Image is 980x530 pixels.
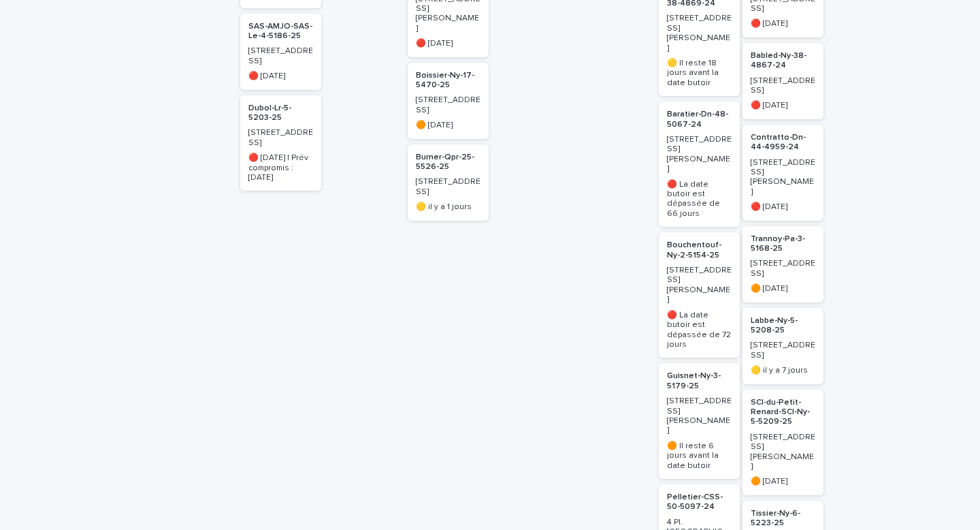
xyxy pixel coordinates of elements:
p: Dubol-Lr-5-5203-25 [248,104,313,123]
p: [STREET_ADDRESS][PERSON_NAME] [751,433,815,472]
a: Trannoy-Pa-3-5168-25[STREET_ADDRESS]🟠 [DATE] [742,226,823,302]
p: 🔴 La date butoir est dépassée de 66 jours [667,180,732,219]
p: 🟡 il y a 7 jours [751,366,815,375]
p: [STREET_ADDRESS][PERSON_NAME] [667,396,732,436]
p: [STREET_ADDRESS][PERSON_NAME] [667,14,732,53]
a: Guisnet-Ny-3-5179-25[STREET_ADDRESS][PERSON_NAME]🟠 Il reste 6 jours avant la date butoir [659,363,740,479]
p: Baratier-Dn-48-5067-24 [667,110,732,129]
p: 🟠 [DATE] [416,121,480,130]
a: Contratto-Dn-44-4959-24[STREET_ADDRESS][PERSON_NAME]🔴 [DATE] [742,125,823,221]
a: Bouchentouf-Ny-2-5154-25[STREET_ADDRESS][PERSON_NAME]🔴 La date butoir est dépassée de 72 jours [659,232,740,358]
p: 🔴 [DATE] [751,202,815,212]
p: Trannoy-Pa-3-5168-25 [751,234,815,254]
p: [STREET_ADDRESS] [416,95,480,115]
p: Pelletier-CSS-50-5097-24 [667,493,732,512]
p: [STREET_ADDRESS] [751,259,815,279]
p: Labbe-Ny-5-5208-25 [751,316,815,336]
p: [STREET_ADDRESS] [751,76,815,96]
p: Guisnet-Ny-3-5179-25 [667,371,732,391]
a: SAS-AMJO-SAS-Le-4-5186-25[STREET_ADDRESS]🔴 [DATE] [240,14,321,90]
p: [STREET_ADDRESS] [416,177,480,197]
p: 🔴 [DATE] [416,39,480,48]
p: 🔴 [DATE] [751,19,815,29]
a: Babled-Ny-38-4867-24[STREET_ADDRESS]🔴 [DATE] [742,43,823,119]
p: SAS-AMJO-SAS-Le-4-5186-25 [248,22,313,42]
p: Bouchentouf-Ny-2-5154-25 [667,240,732,260]
a: Baratier-Dn-48-5067-24[STREET_ADDRESS][PERSON_NAME]🔴 La date butoir est dépassée de 66 jours [659,102,740,227]
p: [STREET_ADDRESS] [751,341,815,360]
p: Boissier-Ny-17-5470-25 [416,71,480,91]
p: Tissier-Ny-6-5223-25 [751,509,815,529]
p: [STREET_ADDRESS] [248,46,313,66]
p: 🔴 [DATE] [751,101,815,110]
a: SCI-du-Petit-Renard-SCI-Ny-5-5209-25[STREET_ADDRESS][PERSON_NAME]🟠 [DATE] [742,390,823,495]
p: Babled-Ny-38-4867-24 [751,51,815,71]
a: Burner-Qpr-25-5526-25[STREET_ADDRESS]🟡 il y a 1 jours [408,144,489,221]
p: 🟡 Il reste 18 jours avant la date butoir [667,59,732,88]
p: SCI-du-Petit-Renard-SCI-Ny-5-5209-25 [751,398,815,427]
a: Boissier-Ny-17-5470-25[STREET_ADDRESS]🟠 [DATE] [408,63,489,139]
p: 🔴 [DATE] | Prév compromis : [DATE] [248,153,313,183]
p: 🔴 La date butoir est dépassée de 72 jours [667,311,732,350]
p: [STREET_ADDRESS] [248,128,313,148]
p: [STREET_ADDRESS][PERSON_NAME] [667,135,732,174]
p: Burner-Qpr-25-5526-25 [416,153,480,172]
p: 🟡 il y a 1 jours [416,202,480,212]
a: Labbe-Ny-5-5208-25[STREET_ADDRESS]🟡 il y a 7 jours [742,308,823,384]
p: 🟠 [DATE] [751,284,815,294]
p: Contratto-Dn-44-4959-24 [751,133,815,153]
p: 🟠 Il reste 6 jours avant la date butoir [667,441,732,471]
p: [STREET_ADDRESS][PERSON_NAME] [667,266,732,305]
p: 🔴 [DATE] [248,72,313,81]
p: 🟠 [DATE] [751,477,815,486]
p: [STREET_ADDRESS][PERSON_NAME] [751,158,815,198]
a: Dubol-Lr-5-5203-25[STREET_ADDRESS]🔴 [DATE] | Prév compromis : [DATE] [240,95,321,191]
